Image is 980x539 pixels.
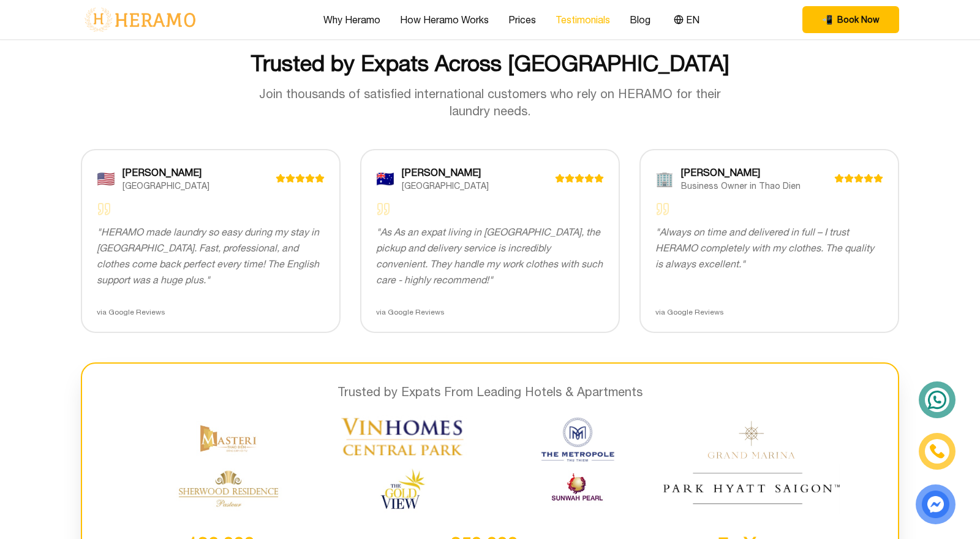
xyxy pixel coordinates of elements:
[255,85,725,120] p: Join thousands of satisfied international customers who rely on HERAMO for their laundry needs.
[670,12,703,28] button: EN
[508,12,536,27] a: Prices
[663,464,840,513] img: Park Hyatt Saigon
[707,415,796,464] img: Grand Marina
[196,415,261,464] img: Masteri Thao Dien
[630,12,650,27] a: Blog
[376,169,394,188] div: 🇦🇺
[97,224,325,288] p: " HERAMO made laundry so easy during my stay in [GEOGRAPHIC_DATA]. Fast, professional, and clothe...
[376,307,604,317] div: via Google Reviews
[930,445,944,458] img: phone-icon
[837,13,880,26] span: Book Now
[379,464,428,513] img: The Gold View
[402,165,555,180] div: [PERSON_NAME]
[97,169,115,188] div: 🇺🇸
[534,415,620,464] img: The Metropole Thu Thiem
[123,180,276,192] div: [GEOGRAPHIC_DATA]
[81,51,899,75] h2: Trusted by Expats Across [GEOGRAPHIC_DATA]
[102,383,878,400] h3: Trusted by Expats From Leading Hotels & Apartments
[400,12,489,27] a: How Heramo Works
[81,7,199,32] img: logo-with-text.png
[402,180,555,192] div: [GEOGRAPHIC_DATA]
[376,224,604,288] p: " As As an expat living in [GEOGRAPHIC_DATA], the pickup and delivery service is incredibly conve...
[681,180,834,192] div: Business Owner in Thao Dien
[655,307,883,317] div: via Google Reviews
[655,169,674,188] div: 🏢
[655,224,883,272] p: " Always on time and delivered in full – I trust HERAMO completely with my clothes. The quality i...
[556,12,610,27] a: Testimonials
[123,165,276,180] div: [PERSON_NAME]
[171,464,286,513] img: Sherwood Residence
[323,12,380,27] a: Why Heramo
[802,6,899,33] button: phone Book Now
[921,435,954,468] a: phone-icon
[681,165,834,180] div: [PERSON_NAME]
[334,415,472,464] img: Vinhomes Central Park
[97,307,325,317] div: via Google Reviews
[822,13,832,26] span: phone
[545,464,609,513] img: Sunwah Pearl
